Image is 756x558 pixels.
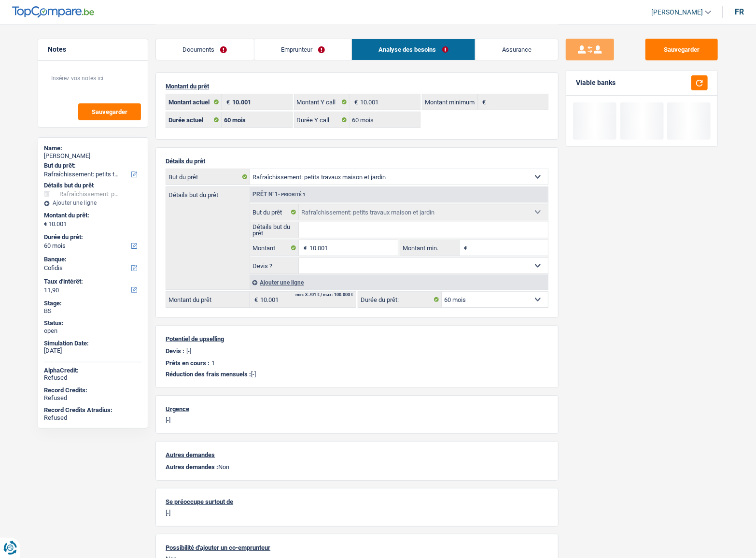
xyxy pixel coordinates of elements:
[250,275,548,289] div: Ajouter une ligne
[295,293,353,297] div: min: 3.701 € / max: 100.000 €
[44,233,140,241] label: Durée du prêt:
[166,335,548,343] p: Potentiel de upselling
[645,39,718,60] button: Sauvegarder
[166,157,548,165] p: Détails du prêt
[166,463,218,471] span: Autres demandes :
[576,79,616,87] div: Viable banks
[48,45,138,54] h5: Notes
[422,94,478,110] label: Montant minimum
[44,220,47,228] span: €
[166,94,222,110] label: Montant actuel
[166,498,548,505] p: Se préoccupe surtout de
[44,347,142,355] div: [DATE]
[44,414,142,422] div: Refused
[44,307,142,315] div: BS
[478,94,489,110] span: €
[44,319,142,327] div: Status:
[78,103,141,120] button: Sauvegarder
[166,83,548,90] p: Montant du prêt
[294,112,350,128] label: Durée Y call
[44,374,142,382] div: Refused
[166,405,548,413] p: Urgence
[400,240,459,256] label: Montant min.
[250,258,299,273] label: Devis ?
[352,39,475,60] a: Analyse des besoins
[44,182,142,189] div: Détails but du prêt
[350,94,360,110] span: €
[44,327,142,335] div: open
[166,187,250,198] label: Détails but du prêt
[250,204,299,220] label: But du prêt
[44,406,142,414] div: Record Credits Atradius:
[44,256,140,263] label: Banque:
[644,4,711,20] a: [PERSON_NAME]
[166,347,184,355] p: Devis :
[254,39,352,60] a: Emprunteur
[166,292,250,307] label: Montant du prêt
[44,340,142,347] div: Simulation Date:
[12,6,94,18] img: TopCompare Logo
[44,212,140,219] label: Montant du prêt:
[44,367,142,374] div: AlphaCredit:
[166,509,548,516] p: [-]
[166,463,548,471] p: Non
[44,200,142,206] div: Ajouter une ligne
[476,39,559,60] a: Assurance
[44,162,140,170] label: But du prêt:
[166,371,548,378] p: [-]
[92,109,127,115] span: Sauvegarder
[166,359,210,367] p: Prêts en cours :
[460,240,470,256] span: €
[358,292,442,307] label: Durée du prêt:
[156,39,254,60] a: Documents
[44,144,142,152] div: Name:
[166,169,250,185] label: But du prêt
[44,394,142,402] div: Refused
[250,191,308,198] div: Prêt n°1
[166,544,548,551] p: Possibilité d'ajouter un co-emprunteur
[278,192,306,197] span: - Priorité 1
[166,371,251,378] span: Réduction des frais mensuels :
[250,240,299,256] label: Montant
[294,94,350,110] label: Montant Y call
[651,8,703,16] span: [PERSON_NAME]
[44,300,142,307] div: Stage:
[166,451,548,458] p: Autres demandes
[166,416,548,424] p: [-]
[735,7,744,16] div: fr
[250,292,260,307] span: €
[166,112,222,128] label: Durée actuel
[44,386,142,394] div: Record Credits:
[44,278,140,286] label: Taux d'intérêt:
[211,359,215,367] p: 1
[44,152,142,160] div: [PERSON_NAME]
[250,222,299,238] label: Détails but du prêt
[186,347,191,355] p: [-]
[222,94,232,110] span: €
[299,240,309,256] span: €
